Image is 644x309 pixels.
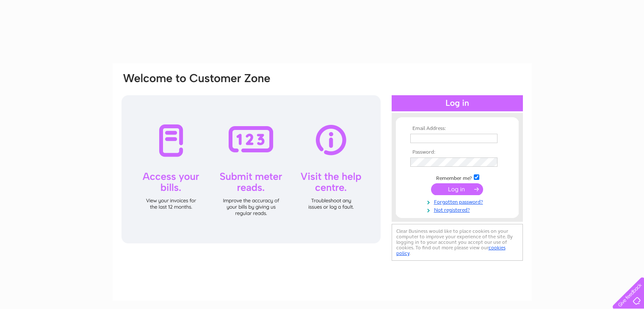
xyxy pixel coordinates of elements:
input: Submit [431,183,483,195]
a: Forgotten password? [410,197,506,205]
div: Clear Business would like to place cookies on your computer to improve your experience of the sit... [392,224,523,261]
th: Email Address: [408,126,506,132]
td: Remember me? [408,173,506,182]
a: cookies policy [396,245,506,256]
th: Password: [408,149,506,155]
a: Not registered? [410,205,506,213]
